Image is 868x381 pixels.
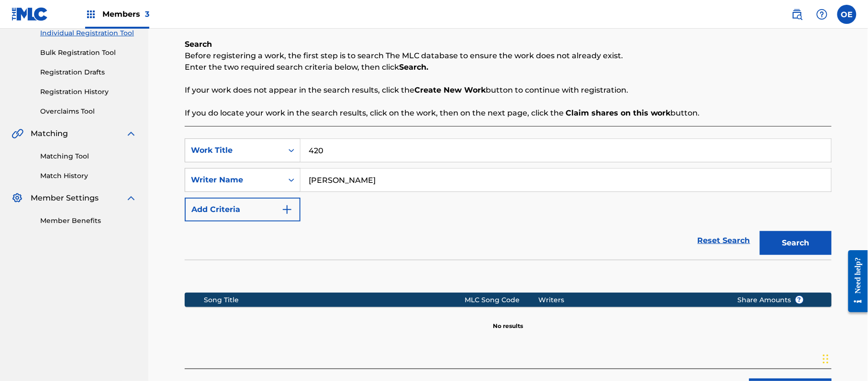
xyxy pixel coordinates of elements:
a: Bulk Registration Tool [40,48,137,58]
a: Overclaims Tool [40,106,137,116]
p: If your work does not appear in the search results, click the button to continue with registration. [185,85,832,96]
span: Members [102,9,149,20]
span: Member Settings [31,192,99,204]
img: Matching [11,128,23,139]
img: search [791,9,803,20]
iframe: Chat Widget [820,335,868,381]
b: Search [185,40,212,49]
a: Reset Search [693,230,755,251]
button: Add Criteria [185,198,300,222]
div: Writers [539,295,723,305]
img: MLC Logo [11,7,48,21]
iframe: Resource Center [841,243,868,320]
div: User Menu [837,5,857,24]
span: Matching [31,128,68,139]
p: No results [493,310,523,330]
a: Member Benefits [40,216,137,226]
strong: Search. [399,63,428,72]
a: Matching Tool [40,151,137,161]
div: Song Title [204,295,465,305]
span: 3 [145,10,149,19]
a: Public Search [788,5,807,24]
strong: Claim shares on this work [566,108,671,117]
strong: Create New Work [414,85,486,95]
img: help [816,9,828,20]
div: MLC Song Code [465,295,539,305]
p: Before registering a work, the first step is to search The MLC database to ensure the work does n... [185,50,832,62]
button: Search [760,231,832,255]
img: 9d2ae6d4665cec9f34b9.svg [281,204,293,215]
div: Help [812,5,832,24]
p: Enter the two required search criteria below, then click [185,62,832,73]
img: expand [125,192,137,204]
img: Member Settings [11,192,23,204]
a: Match History [40,171,137,181]
a: Registration Drafts [40,67,137,77]
p: If you do locate your work in the search results, click on the work, then on the next page, click... [185,107,832,119]
span: ? [796,296,803,304]
div: Writer Name [191,174,277,186]
form: Search Form [185,138,832,260]
div: Work Title [191,145,277,156]
span: Share Amounts [738,295,804,305]
div: Drag [823,345,829,373]
img: Top Rightsholders [85,9,97,20]
img: expand [125,128,137,139]
a: Individual Registration Tool [40,28,137,38]
a: Registration History [40,87,137,97]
